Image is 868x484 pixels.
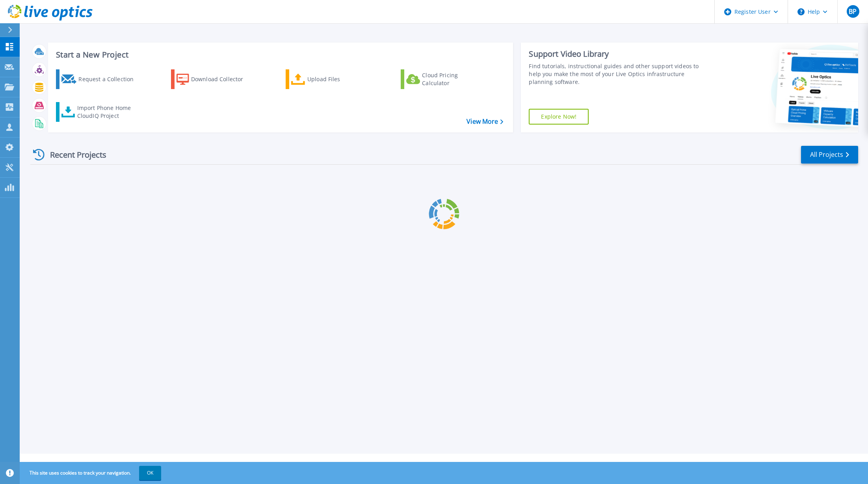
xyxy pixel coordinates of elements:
[78,71,141,87] div: Request a Collection
[22,466,161,480] span: This site uses cookies to track your navigation.
[801,146,858,164] a: All Projects
[529,109,589,125] a: Explore Now!
[422,71,485,87] div: Cloud Pricing Calculator
[171,69,259,89] a: Download Collector
[401,69,489,89] a: Cloud Pricing Calculator
[529,62,702,86] div: Find tutorials, instructional guides and other support videos to help you make the most of your L...
[191,71,254,87] div: Download Collector
[30,145,117,164] div: Recent Projects
[139,466,161,480] button: OK
[56,50,503,59] h3: Start a New Project
[849,8,857,15] span: BP
[307,71,370,87] div: Upload Files
[467,118,503,125] a: View More
[56,69,144,89] a: Request a Collection
[286,69,374,89] a: Upload Files
[77,104,139,120] div: Import Phone Home CloudIQ Project
[529,49,702,59] div: Support Video Library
